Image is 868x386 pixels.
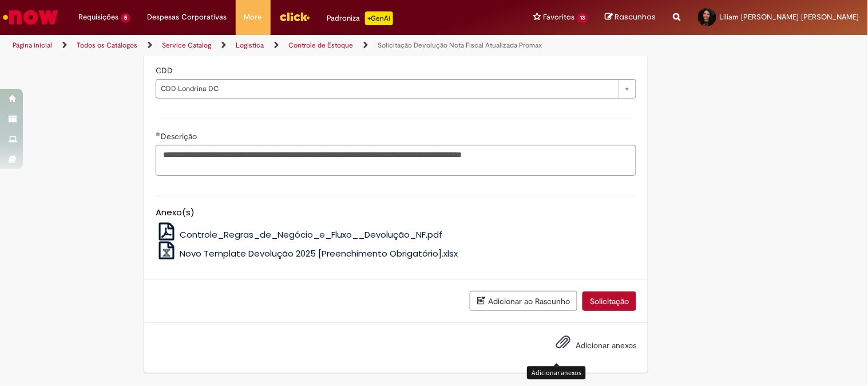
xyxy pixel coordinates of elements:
[605,12,656,23] a: Rascunhos
[577,13,588,23] span: 13
[327,11,393,25] div: Padroniza
[288,41,353,50] a: Controle de Estoque
[148,11,227,23] span: Despesas Corporativas
[553,332,573,358] button: Adicionar anexos
[78,11,118,23] span: Requisições
[244,11,262,23] span: More
[77,41,137,50] a: Todos os Catálogos
[615,11,656,22] span: Rascunhos
[156,229,442,241] a: Controle_Regras_de_Negócio_e_Fluxo__Devolução_NF.pdf
[121,13,130,23] span: 5
[1,6,60,29] img: ServiceNow
[156,208,636,218] h5: Anexo(s)
[365,11,393,25] p: +GenAi
[9,35,570,56] ul: Trilhas de página
[161,131,199,141] span: Descrição
[279,8,310,25] img: click_logo_yellow_360x200.png
[180,229,442,241] span: Controle_Regras_de_Negócio_e_Fluxo__Devolução_NF.pdf
[156,65,175,76] span: CDD
[378,41,542,50] a: Solicitação Devolução Nota Fiscal Atualizada Promax
[470,291,577,311] button: Adicionar ao Rascunho
[162,41,211,50] a: Service Catalog
[13,41,52,50] a: Página inicial
[720,12,859,22] span: Liliam [PERSON_NAME] [PERSON_NAME]
[161,80,613,98] span: CDD Londrina DC
[180,247,458,259] span: Novo Template Devolução 2025 [Preenchimento Obrigatório].xlsx
[576,341,636,351] span: Adicionar anexos
[527,366,586,379] div: Adicionar anexos
[156,145,636,176] textarea: Descrição
[582,292,636,311] button: Solicitação
[156,132,161,136] span: Obrigatório Preenchido
[236,41,264,50] a: Logistica
[156,247,458,259] a: Novo Template Devolução 2025 [Preenchimento Obrigatório].xlsx
[543,11,574,23] span: Favoritos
